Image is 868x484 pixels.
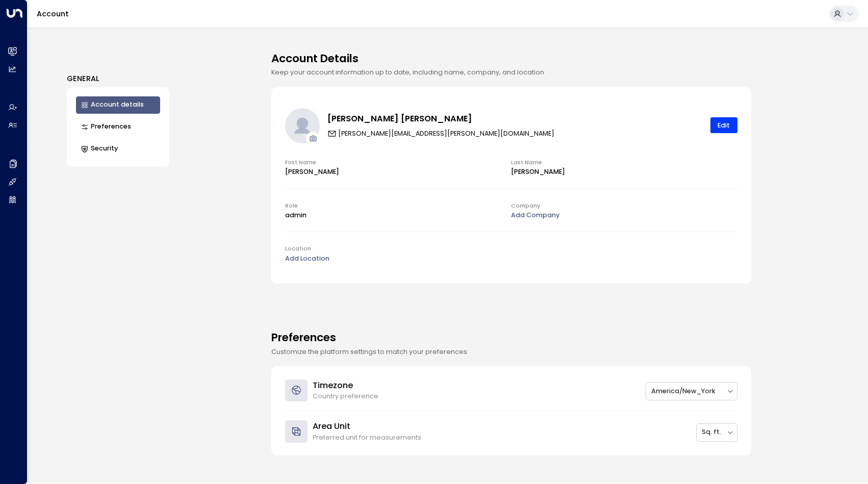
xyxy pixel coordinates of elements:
span: Add Location [285,254,329,263]
label: Company [511,202,540,210]
label: First Name [285,159,316,166]
label: Location [285,245,311,252]
span: Customize the platform settings to match your preferences [271,347,467,356]
button: Account details [76,96,161,114]
button: Preferences [76,118,161,136]
h4: Preferences [271,329,751,346]
h3: Area Unit [313,420,421,432]
span: Keep your account information up to date, including name, company, and location [271,68,544,77]
p: Preferred unit for measurements [313,433,421,443]
button: Security [76,140,161,158]
p: [PERSON_NAME] [285,167,511,177]
label: Role [285,202,298,210]
h3: GENERAL [67,73,170,85]
p: Country preference [313,392,378,401]
p: admin [285,211,511,220]
div: Sq. ft. [702,427,721,437]
h3: [PERSON_NAME] [PERSON_NAME] [327,113,555,125]
span: Add Company [511,211,559,219]
p: [PERSON_NAME] [511,167,737,177]
button: Edit [710,117,737,134]
h3: Timezone [313,379,378,392]
h4: Account Details [271,50,751,67]
span: [PERSON_NAME][EMAIL_ADDRESS][PERSON_NAME][DOMAIN_NAME] [327,129,555,139]
label: Last Name [511,159,542,166]
a: Account [37,9,69,19]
